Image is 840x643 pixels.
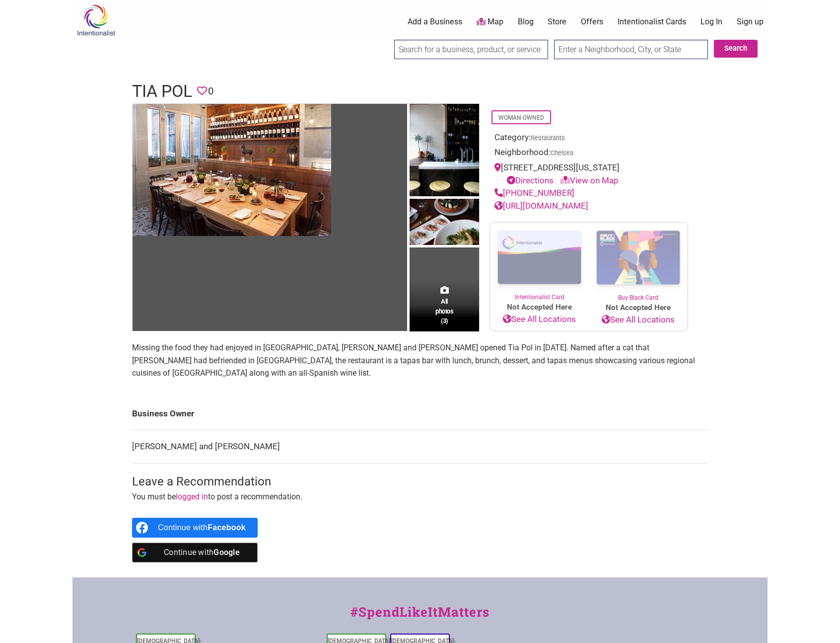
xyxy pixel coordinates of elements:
[518,16,534,27] a: Blog
[208,83,213,99] span: 0
[490,223,589,302] a: Intentionalist Card
[132,518,258,538] a: Continue with <b>Facebook</b>
[490,302,589,313] span: Not Accepted Here
[208,523,246,532] b: Facebook
[490,223,589,293] img: Intentionalist Card
[132,543,258,563] a: Continue with <b>Google</b>
[589,302,688,314] span: Not Accepted Here
[435,297,453,325] span: All photos (3)
[394,40,548,59] input: Search for a business, product, or service
[589,223,688,302] a: Buy Black Card
[531,134,565,142] a: Restaurants
[72,4,120,36] img: Intentionalist
[132,474,708,490] h3: Leave a Recommendation
[548,16,566,27] a: Store
[490,313,589,326] a: See All Locations
[132,80,192,103] h1: Tia Pol
[494,161,683,187] div: [STREET_ADDRESS][US_STATE]
[176,492,208,501] a: logged in
[494,146,683,161] div: Neighborhood:
[477,16,503,28] a: Map
[408,16,462,27] a: Add a Business
[132,398,708,430] td: Business Owner
[581,16,603,27] a: Offers
[132,430,708,464] td: [PERSON_NAME] and [PERSON_NAME]
[700,16,722,27] a: Log In
[132,341,708,380] p: Missing the food they had enjoyed in [GEOGRAPHIC_DATA], [PERSON_NAME] and [PERSON_NAME] opened Ti...
[618,16,686,27] a: Intentionalist Cards
[158,543,246,563] div: Continue with
[498,114,544,121] a: Woman-Owned
[132,490,708,503] p: You must be to post a recommendation.
[714,40,758,58] button: Search
[507,175,554,185] a: Directions
[72,602,768,632] div: #SpendLikeItMatters
[554,40,708,59] input: Enter a Neighborhood, City, or State
[737,16,764,27] a: Sign up
[494,131,683,147] div: Category:
[197,83,207,99] span: You must be logged in to save favorites.
[551,150,573,157] span: Chelsea
[494,188,574,198] a: [PHONE_NUMBER]
[589,314,688,326] a: See All Locations
[494,201,588,211] a: [URL][DOMAIN_NAME]
[158,518,246,538] div: Continue with
[213,548,240,557] b: Google
[560,175,619,185] a: View on Map
[589,223,688,293] img: Buy Black Card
